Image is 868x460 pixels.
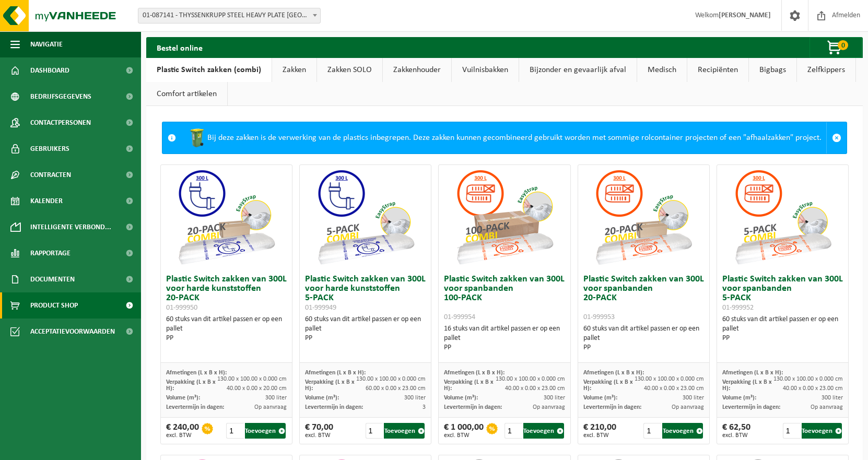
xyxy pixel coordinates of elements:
img: 01-999950 [174,165,278,269]
a: Recipiënten [687,58,748,82]
span: 300 liter [265,395,287,401]
span: 300 liter [822,395,843,401]
div: PP [305,334,426,343]
span: 40.00 x 0.00 x 23.00 cm [783,385,843,392]
span: Kalender [30,188,63,214]
div: 60 stuks van dit artikel passen er op een pallet [583,324,704,352]
div: PP [583,343,704,352]
input: 1 [226,423,244,439]
span: Contactpersonen [30,110,91,136]
input: 1 [783,423,801,439]
span: Contracten [30,162,71,188]
div: 60 stuks van dit artikel passen er op een pallet [305,315,426,343]
input: 1 [505,423,522,439]
span: Dashboard [30,57,69,84]
button: 0 [810,37,862,58]
span: 40.00 x 0.00 x 23.00 cm [644,385,704,392]
span: Bedrijfsgegevens [30,84,91,110]
button: Toevoegen [384,423,425,439]
img: 01-999952 [731,165,835,269]
img: 01-999954 [452,165,557,269]
span: Verpakking (L x B x H): [166,379,216,392]
h3: Plastic Switch zakken van 300L voor harde kunststoffen 20-PACK [166,275,287,312]
span: Product Shop [30,292,78,319]
div: € 1 000,00 [444,423,484,439]
a: Bijzonder en gevaarlijk afval [519,58,637,82]
span: 01-999953 [583,313,615,321]
span: 0 [838,40,848,50]
div: € 62,50 [722,423,750,439]
span: Verpakking (L x B x H): [305,379,355,392]
input: 1 [366,423,383,439]
span: Navigatie [30,31,63,57]
span: excl. BTW [722,432,750,439]
span: excl. BTW [305,432,333,439]
div: 60 stuks van dit artikel passen er op een pallet [722,315,843,343]
h3: Plastic Switch zakken van 300L voor spanbanden 20-PACK [583,275,704,322]
span: 40.00 x 0.00 x 20.00 cm [227,385,287,392]
span: Levertermijn in dagen: [722,404,780,410]
button: Toevoegen [662,423,703,439]
span: Op aanvraag [254,404,287,410]
img: 01-999949 [313,165,418,269]
a: Medisch [637,58,687,82]
span: Gebruikers [30,136,69,162]
span: 130.00 x 100.00 x 0.000 cm [217,376,287,382]
a: Zakken SOLO [317,58,382,82]
span: Op aanvraag [811,404,843,410]
div: € 240,00 [166,423,199,439]
div: PP [166,334,287,343]
div: Bij deze zakken is de verwerking van de plastics inbegrepen. Deze zakken kunnen gecombineerd gebr... [181,122,826,154]
span: 01-999949 [305,304,336,312]
span: Volume (m³): [305,395,339,401]
div: 60 stuks van dit artikel passen er op een pallet [166,315,287,343]
span: Op aanvraag [672,404,704,410]
div: PP [722,334,843,343]
h2: Bestel online [146,37,213,57]
span: 01-999950 [166,304,197,312]
span: Volume (m³): [583,395,617,401]
span: 01-999952 [722,304,754,312]
div: € 210,00 [583,423,616,439]
span: 01-087141 - THYSSENKRUPP STEEL HEAVY PLATE ANTWERP NV - ANTWERPEN [138,8,321,23]
button: Toevoegen [523,423,564,439]
a: Bigbags [749,58,796,82]
h3: Plastic Switch zakken van 300L voor harde kunststoffen 5-PACK [305,275,426,312]
a: Plastic Switch zakken (combi) [146,58,272,82]
span: 60.00 x 0.00 x 23.00 cm [366,385,426,392]
span: Verpakking (L x B x H): [444,379,494,392]
button: Toevoegen [802,423,842,439]
span: 130.00 x 100.00 x 0.000 cm [773,376,843,382]
button: Toevoegen [245,423,286,439]
a: Vuilnisbakken [452,58,519,82]
span: Levertermijn in dagen: [166,404,224,410]
span: Levertermijn in dagen: [583,404,641,410]
span: Volume (m³): [722,395,756,401]
span: 3 [423,404,426,410]
span: 300 liter [683,395,704,401]
span: 300 liter [544,395,565,401]
h3: Plastic Switch zakken van 300L voor spanbanden 100-PACK [444,275,565,322]
a: Zakken [272,58,316,82]
span: Acceptatievoorwaarden [30,319,115,345]
strong: [PERSON_NAME] [719,11,771,19]
span: Afmetingen (L x B x H): [444,370,505,376]
span: 40.00 x 0.00 x 23.00 cm [505,385,565,392]
span: Afmetingen (L x B x H): [583,370,644,376]
span: 01-999954 [444,313,475,321]
span: Afmetingen (L x B x H): [305,370,366,376]
a: Comfort artikelen [146,82,227,106]
img: 01-999953 [591,165,696,269]
span: Intelligente verbond... [30,214,111,240]
span: Op aanvraag [533,404,565,410]
span: excl. BTW [444,432,484,439]
span: 300 liter [404,395,426,401]
div: PP [444,343,565,352]
span: Verpakking (L x B x H): [583,379,633,392]
span: 01-087141 - THYSSENKRUPP STEEL HEAVY PLATE ANTWERP NV - ANTWERPEN [138,8,320,23]
span: excl. BTW [166,432,199,439]
span: Volume (m³): [444,395,478,401]
span: 130.00 x 100.00 x 0.000 cm [635,376,704,382]
img: WB-0240-HPE-GN-50.png [186,127,207,148]
span: Levertermijn in dagen: [444,404,502,410]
